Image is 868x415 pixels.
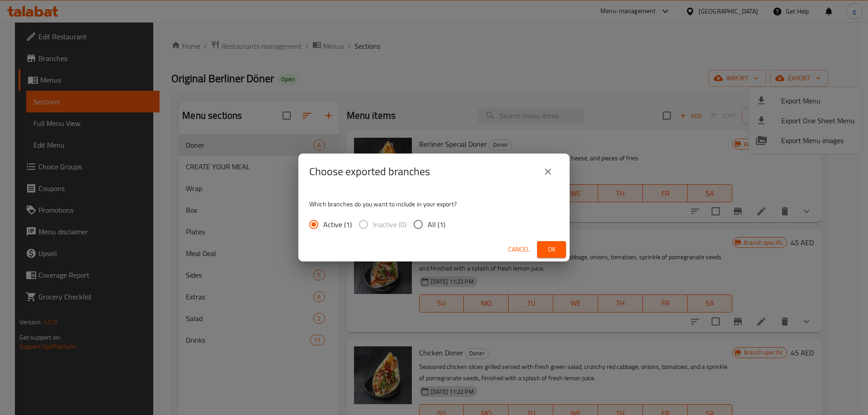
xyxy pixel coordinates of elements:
[309,164,430,179] h2: Choose exported branches
[309,200,559,209] p: Which branches do you want to include in your export?
[537,161,559,182] button: close
[373,219,406,230] span: Inactive (0)
[537,241,566,258] button: Ok
[544,244,559,255] span: Ok
[505,241,533,258] button: Cancel
[508,244,530,255] span: Cancel
[323,219,352,230] span: Active (1)
[428,219,445,230] span: All (1)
